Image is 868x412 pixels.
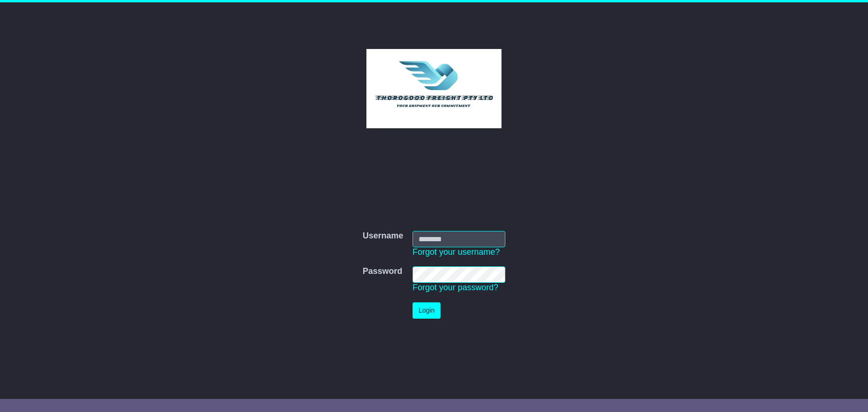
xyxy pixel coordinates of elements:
a: Forgot your password? [413,283,498,292]
label: Username [363,231,403,241]
label: Password [363,266,402,277]
a: Forgot your username? [413,247,500,257]
img: Thorogood Freight Pty Ltd [366,49,502,128]
button: Login [413,302,441,319]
